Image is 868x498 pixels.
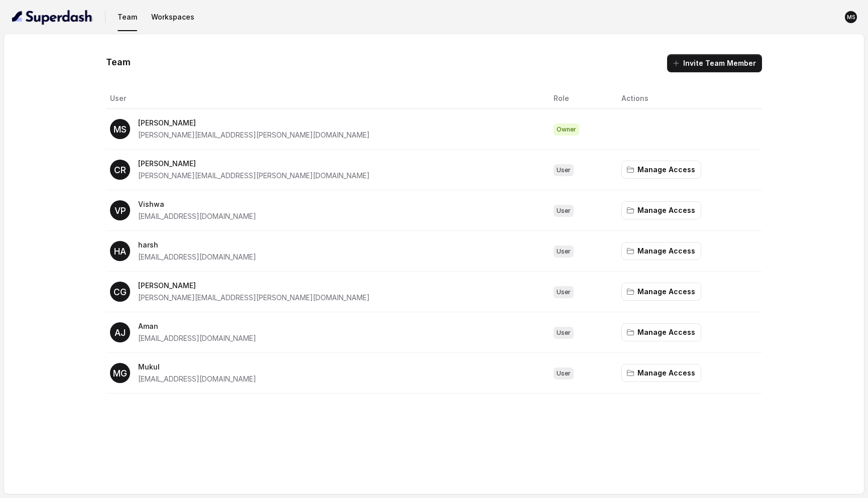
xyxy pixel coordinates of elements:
text: MG [113,368,127,379]
text: CR [114,165,126,175]
button: Manage Access [621,323,701,341]
h1: Team [106,54,131,70]
span: User [554,164,574,176]
span: [PERSON_NAME][EMAIL_ADDRESS][PERSON_NAME][DOMAIN_NAME] [138,293,370,302]
th: Role [546,88,613,109]
span: [EMAIL_ADDRESS][DOMAIN_NAME] [138,334,256,342]
text: MS [114,124,127,135]
button: Workspaces [147,8,198,26]
button: Manage Access [621,161,701,179]
span: [EMAIL_ADDRESS][DOMAIN_NAME] [138,212,256,220]
p: Aman [138,320,256,332]
button: Manage Access [621,283,701,301]
img: light.svg [12,9,93,25]
span: User [554,286,574,298]
text: CG [114,287,127,297]
text: VP [115,205,126,216]
span: [EMAIL_ADDRESS][DOMAIN_NAME] [138,375,256,383]
button: Manage Access [621,242,701,260]
span: User [554,245,574,258]
span: User [554,327,574,339]
th: User [106,88,546,109]
text: HA [114,246,126,257]
span: [EMAIL_ADDRESS][DOMAIN_NAME] [138,253,256,261]
span: [PERSON_NAME][EMAIL_ADDRESS][PERSON_NAME][DOMAIN_NAME] [138,171,370,180]
p: Vishwa [138,198,256,210]
button: Team [114,8,141,26]
text: AJ [115,327,126,338]
p: harsh [138,239,256,251]
button: Invite Team Member [667,54,762,72]
span: User [554,205,574,217]
button: Manage Access [621,364,701,382]
p: Mukul [138,361,256,373]
button: Manage Access [621,201,701,219]
span: User [554,367,574,380]
p: [PERSON_NAME] [138,158,370,170]
span: Owner [554,123,579,136]
span: [PERSON_NAME][EMAIL_ADDRESS][PERSON_NAME][DOMAIN_NAME] [138,131,370,139]
text: MS [847,14,855,21]
th: Actions [613,88,762,109]
p: [PERSON_NAME] [138,280,370,292]
p: [PERSON_NAME] [138,117,370,129]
